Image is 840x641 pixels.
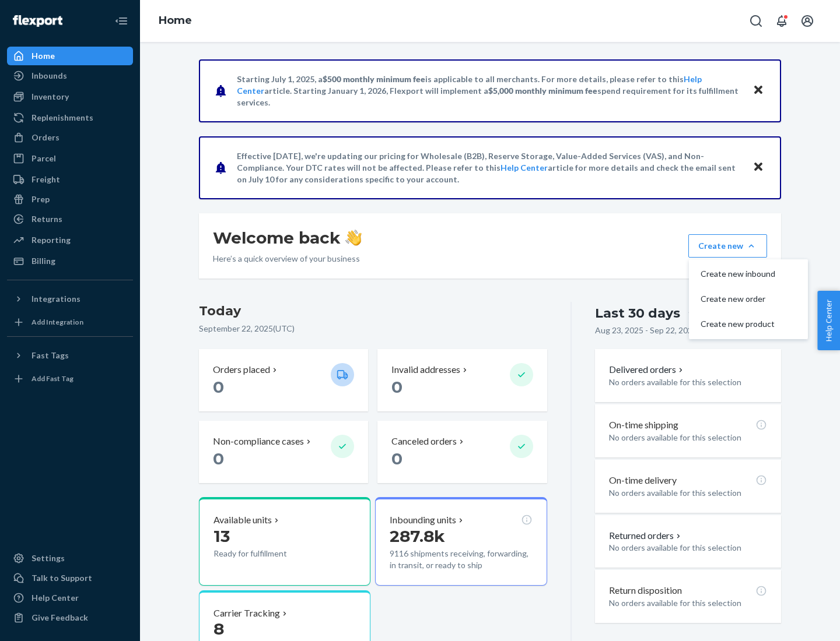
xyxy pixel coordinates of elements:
[7,66,133,85] a: Inbounds
[32,317,83,327] div: Add Integration
[199,497,370,586] button: Available units13Ready for fulfillment
[32,612,88,624] div: Give Feedback
[7,608,133,627] button: Give Feedback
[237,150,741,185] p: Effective [DATE], we're updating our pricing for Wholesale (B2B), Reserve Storage, Value-Added Se...
[7,346,133,365] button: Fast Tags
[159,14,192,27] a: Home
[701,295,775,303] span: Create new order
[7,210,133,228] a: Returns
[391,449,402,469] span: 0
[744,9,768,33] button: Open Search Box
[751,159,766,176] button: Close
[377,421,547,483] button: Canceled orders 0
[213,449,224,469] span: 0
[817,291,840,350] button: Help Center
[7,569,133,587] a: Talk to Support
[213,548,321,559] p: Ready for fulfillment
[701,270,775,278] span: Create new inbound
[32,592,79,604] div: Help Center
[7,290,133,308] button: Integrations
[609,363,685,376] button: Delivered orders
[7,149,133,168] a: Parcel
[501,163,548,172] a: Help Center
[199,323,547,334] p: September 22, 2025 ( UTC )
[609,542,767,554] p: No orders available for this selection
[213,619,224,639] span: 8
[32,193,50,205] div: Prep
[7,170,133,189] a: Freight
[390,548,532,571] p: 9116 shipments receiving, forwarding, in transit, or ready to ship
[7,369,133,388] a: Add Fast Tag
[32,132,60,143] div: Orders
[751,82,766,99] button: Close
[391,377,402,397] span: 0
[609,376,767,388] p: No orders available for this selection
[796,9,819,33] button: Open account menu
[32,572,92,584] div: Talk to Support
[32,112,93,124] div: Replenishments
[390,513,456,527] p: Inbounding units
[609,487,767,499] p: No orders available for this selection
[32,255,55,267] div: Billing
[609,584,682,597] p: Return disposition
[345,230,362,246] img: hand-wave emoji
[701,320,775,328] span: Create new product
[7,313,133,332] a: Add Integration
[691,262,806,287] button: Create new inbound
[691,287,806,312] button: Create new order
[770,9,793,33] button: Open notifications
[32,374,73,383] div: Add Fast Tag
[199,421,368,483] button: Non-compliance cases 0
[213,377,224,397] span: 0
[7,549,133,568] a: Settings
[609,432,767,443] p: No orders available for this selection
[377,349,547,411] button: Invalid addresses 0
[375,497,547,586] button: Inbounding units287.8k9116 shipments receiving, forwarding, in transit, or ready to ship
[199,349,368,411] button: Orders placed 0
[7,108,133,127] a: Replenishments
[691,312,806,337] button: Create new product
[32,153,56,164] div: Parcel
[609,418,678,432] p: On-time shipping
[32,350,69,361] div: Fast Tags
[488,86,597,96] span: $5,000 monthly minimum fee
[7,190,133,209] a: Prep
[391,363,460,376] p: Invalid addresses
[237,73,741,108] p: Starting July 1, 2025, a is applicable to all merchants. For more details, please refer to this a...
[213,607,280,620] p: Carrier Tracking
[32,293,80,305] div: Integrations
[7,231,133,249] a: Reporting
[213,513,272,527] p: Available units
[213,363,270,376] p: Orders placed
[213,435,304,448] p: Non-compliance cases
[110,9,133,33] button: Close Navigation
[32,91,69,103] div: Inventory
[7,589,133,607] a: Help Center
[688,234,767,258] button: Create newCreate new inboundCreate new orderCreate new product
[32,234,71,246] div: Reporting
[7,47,133,65] a: Home
[32,70,67,82] div: Inbounds
[323,74,425,84] span: $500 monthly minimum fee
[149,4,201,38] ol: breadcrumbs
[32,174,60,185] div: Freight
[32,552,65,564] div: Settings
[609,597,767,609] p: No orders available for this selection
[7,87,133,106] a: Inventory
[390,526,445,546] span: 287.8k
[213,227,362,248] h1: Welcome back
[7,252,133,270] a: Billing
[32,50,55,62] div: Home
[391,435,457,448] p: Canceled orders
[609,474,677,487] p: On-time delivery
[595,325,719,336] p: Aug 23, 2025 - Sep 22, 2025 ( UTC )
[609,529,683,543] button: Returned orders
[7,128,133,147] a: Orders
[213,526,230,546] span: 13
[32,213,62,225] div: Returns
[13,15,62,27] img: Flexport logo
[213,253,362,265] p: Here’s a quick overview of your business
